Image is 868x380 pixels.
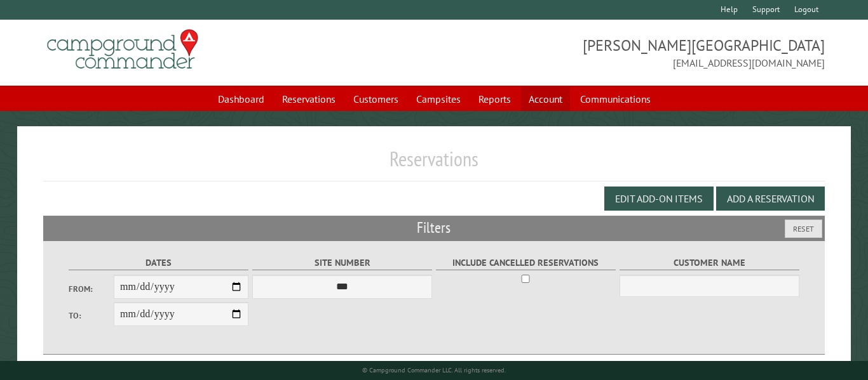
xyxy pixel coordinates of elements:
[434,35,825,70] span: [PERSON_NAME][GEOGRAPHIC_DATA] [EMAIL_ADDRESS][DOMAIN_NAME]
[573,87,658,111] a: Communications
[69,283,114,295] label: From:
[346,87,406,111] a: Customers
[362,366,506,374] small: © Campground Commander LLC. All rights reserved.
[785,219,822,238] button: Reset
[471,87,519,111] a: Reports
[436,256,616,270] label: Include Cancelled Reservations
[604,187,714,211] button: Edit Add-on Items
[69,310,114,322] label: To:
[69,256,248,270] label: Dates
[409,87,468,111] a: Campsites
[252,256,432,270] label: Site Number
[275,87,343,111] a: Reservations
[210,87,272,111] a: Dashboard
[43,25,202,74] img: Campground Commander
[620,256,799,270] label: Customer Name
[43,147,824,181] h1: Reservations
[521,87,570,111] a: Account
[716,187,825,211] button: Add a Reservation
[43,216,824,240] h2: Filters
